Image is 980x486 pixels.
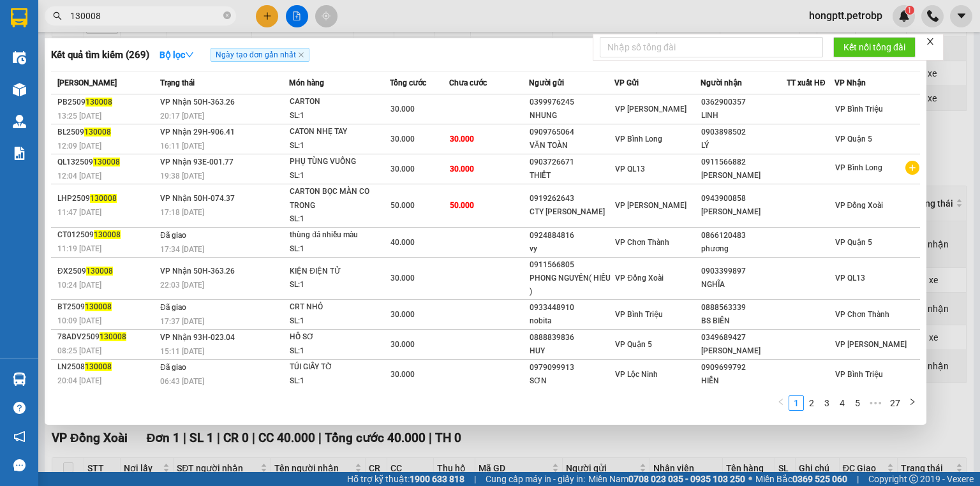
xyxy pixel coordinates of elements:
[390,310,415,319] span: 30.000
[57,112,101,121] span: 13:25 [DATE]
[701,361,786,374] div: 0909699792
[93,158,120,166] span: 130008
[57,360,156,374] div: LN2508
[701,78,742,87] span: Người nhận
[13,459,26,471] span: message
[773,395,789,411] button: left
[530,192,614,205] div: 0919262643
[57,330,156,344] div: 78ADV2509
[290,109,385,123] div: SL: 1
[530,374,614,388] div: SƠN
[804,395,819,411] li: 2
[530,314,614,328] div: nobita
[701,139,786,152] div: LÝ
[701,169,786,182] div: [PERSON_NAME]
[160,317,204,326] span: 17:37 [DATE]
[450,135,474,144] span: 30.000
[84,128,111,136] span: 130008
[835,274,865,283] span: VP QL13
[57,376,101,385] span: 20:04 [DATE]
[530,139,614,152] div: VĂN TOÀN
[789,395,804,411] li: 1
[290,95,385,109] div: CARTON
[13,115,26,128] img: warehouse-icon
[886,395,905,411] li: 27
[615,201,687,210] span: VP [PERSON_NAME]
[57,346,101,355] span: 08:25 [DATE]
[835,370,883,379] span: VP Bình Triệu
[57,208,101,217] span: 11:47 [DATE]
[843,40,905,54] span: Kết nối tổng đài
[926,37,935,46] span: close
[530,344,614,358] div: HUY
[835,201,884,210] span: VP Đồng Xoài
[805,396,819,410] a: 2
[835,105,883,114] span: VP Bình Triệu
[835,135,872,144] span: VP Quận 5
[701,265,786,278] div: 0903399897
[787,78,826,87] span: TT xuất HĐ
[290,330,385,344] div: HỒ SƠ
[160,194,235,203] span: VP Nhận 50H-074.37
[529,78,564,87] span: Người gửi
[290,228,385,242] div: thùng đá nhiều màu
[185,50,194,59] span: down
[57,78,117,87] span: [PERSON_NAME]
[85,98,112,107] span: 130008
[850,395,865,411] li: 5
[530,331,614,344] div: 0888839836
[835,163,882,172] span: VP Bình Long
[615,310,663,319] span: VP Bình Triệu
[149,45,204,65] button: Bộ lọcdown
[290,360,385,374] div: TÚI GIẤY TỜ
[57,96,156,109] div: PB2509
[90,194,117,203] span: 130008
[57,192,156,205] div: LHP2509
[615,340,652,349] span: VP Quận 5
[865,395,886,411] span: •••
[390,165,415,173] span: 30.000
[57,244,101,253] span: 11:19 [DATE]
[57,228,156,242] div: CT012509
[701,96,786,109] div: 0362900357
[615,238,669,247] span: VP Chơn Thành
[819,395,835,411] li: 3
[835,395,850,411] li: 4
[290,212,385,226] div: SL: 1
[290,265,385,279] div: KIỆN ĐIỆN TỬ
[390,135,415,144] span: 30.000
[905,161,919,175] span: plus-circle
[57,142,101,151] span: 12:09 [DATE]
[886,396,904,410] a: 27
[905,395,920,411] li: Next Page
[390,340,415,349] span: 30.000
[701,156,786,169] div: 0911566882
[835,310,889,319] span: VP Chơn Thành
[13,51,26,64] img: warehouse-icon
[530,301,614,314] div: 0933448910
[57,281,101,290] span: 10:24 [DATE]
[13,83,26,96] img: warehouse-icon
[530,169,614,182] div: THIẾT
[530,156,614,169] div: 0903726671
[53,11,62,20] span: search
[290,185,385,212] div: CARTON BỌC MÀN CO TRONG
[773,395,789,411] li: Previous Page
[13,372,26,386] img: warehouse-icon
[289,78,324,87] span: Món hàng
[701,314,786,328] div: BS BIÊN
[160,245,204,254] span: 17:34 [DATE]
[701,109,786,122] div: LINH
[820,396,834,410] a: 3
[835,340,907,349] span: VP [PERSON_NAME]
[789,396,803,410] a: 1
[13,147,26,160] img: solution-icon
[290,169,385,183] div: SL: 1
[449,78,487,87] span: Chưa cước
[909,398,916,406] span: right
[57,172,101,180] span: 12:04 [DATE]
[290,344,385,358] div: SL: 1
[701,301,786,314] div: 0888563339
[701,242,786,256] div: phương
[833,37,916,57] button: Kết nối tổng đài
